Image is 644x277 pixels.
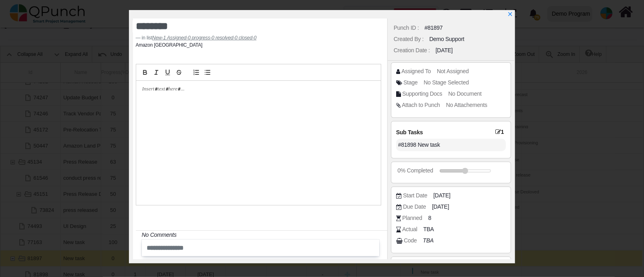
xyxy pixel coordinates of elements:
[402,90,442,98] div: Supporting Docs
[437,68,469,74] span: Not Assigned
[401,67,431,76] div: Assigned To
[403,203,426,211] div: Due Date
[433,191,450,200] span: [DATE]
[396,129,423,135] span: Sub Tasks
[428,214,431,222] span: 8
[142,232,177,238] i: No Comments
[403,191,427,200] div: Start Date
[423,237,433,244] i: TBA
[403,78,418,87] div: Stage
[495,128,506,135] span: 1
[402,101,440,109] div: Attach to Punch
[397,166,433,175] div: 0% Completed
[394,46,430,55] div: Creation Date :
[136,41,203,49] li: Amazon [GEOGRAPHIC_DATA]
[396,139,506,151] div: #81898 New task
[446,102,487,108] span: No Attachements
[423,225,434,234] span: TBA
[436,46,453,55] div: [DATE]
[432,203,449,211] span: [DATE]
[402,214,422,222] div: Planned
[448,90,482,97] span: No Document
[404,236,417,245] div: Code
[402,225,417,234] div: Actual
[424,79,469,86] span: No Stage Selected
